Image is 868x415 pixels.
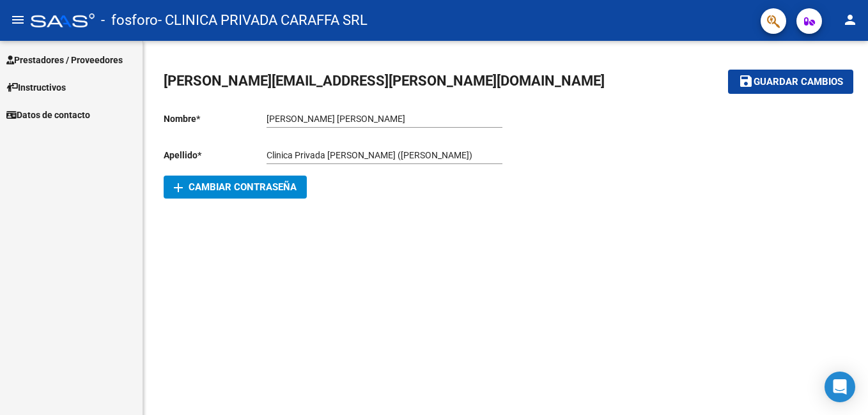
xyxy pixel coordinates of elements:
[6,53,123,67] span: Prestadores / Proveedores
[164,148,267,162] p: Apellido
[10,12,26,27] mat-icon: menu
[825,372,855,402] div: Open Intercom Messenger
[738,73,754,89] mat-icon: save
[6,80,66,94] span: Instructivos
[164,73,605,89] span: [PERSON_NAME][EMAIL_ADDRESS][PERSON_NAME][DOMAIN_NAME]
[6,108,90,122] span: Datos de contacto
[754,77,843,88] span: Guardar cambios
[164,112,267,126] p: Nombre
[158,6,368,34] span: - CLINICA PRIVADA CARAFFA SRL
[164,176,307,199] button: Cambiar Contraseña
[171,180,186,195] mat-icon: add
[728,70,853,93] button: Guardar cambios
[174,181,297,193] span: Cambiar Contraseña
[842,12,858,27] mat-icon: person
[101,6,158,34] span: - fosforo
